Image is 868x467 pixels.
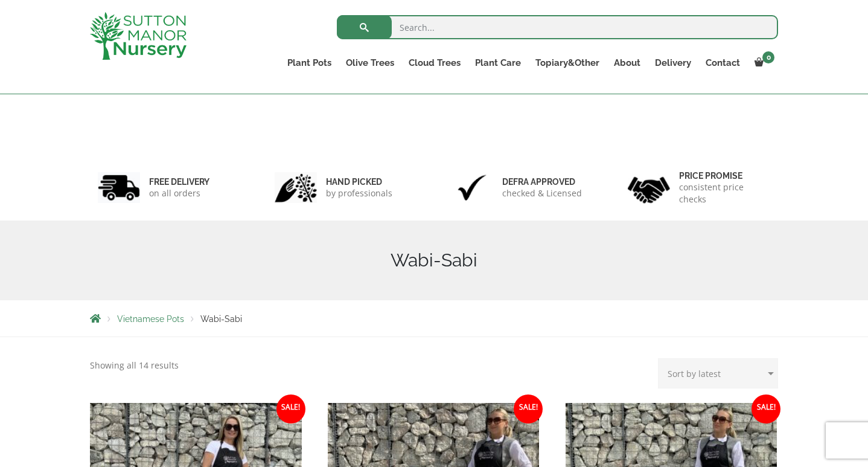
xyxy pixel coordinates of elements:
img: 1.jpg [98,172,140,203]
p: consistent price checks [679,181,771,205]
a: Plant Pots [280,54,339,71]
h6: Price promise [679,170,771,181]
a: About [607,54,648,71]
span: Sale! [514,395,543,424]
h6: Defra approved [502,176,582,187]
p: Showing all 14 results [90,358,179,373]
a: Plant Care [468,54,528,71]
span: 0 [762,51,774,63]
a: Contact [698,54,747,71]
p: checked & Licensed [502,187,582,199]
a: Olive Trees [339,54,401,71]
a: Vietnamese Pots [117,314,184,324]
span: Wabi-Sabi [200,314,242,324]
span: Sale! [276,395,305,424]
p: on all orders [149,187,209,199]
img: 2.jpg [275,172,317,203]
select: Shop order [658,358,778,388]
input: Search... [337,15,778,39]
a: Cloud Trees [401,54,468,71]
h1: Wabi-Sabi [90,250,778,271]
h6: FREE DELIVERY [149,176,209,187]
img: 3.jpg [451,172,493,203]
span: Sale! [752,395,780,424]
nav: Breadcrumbs [90,314,778,323]
p: by professionals [326,187,392,199]
a: 0 [747,54,778,71]
a: Delivery [648,54,698,71]
img: 4.jpg [628,169,670,206]
h6: hand picked [326,176,392,187]
a: Topiary&Other [528,54,607,71]
img: logo [90,12,187,60]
